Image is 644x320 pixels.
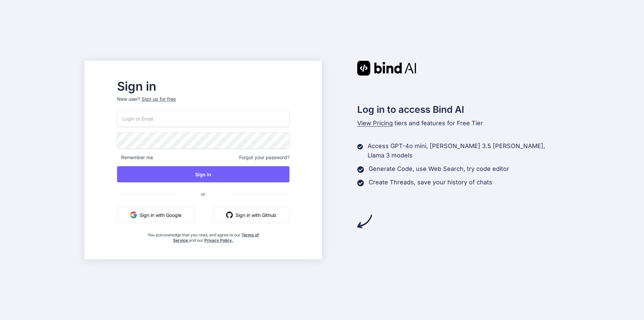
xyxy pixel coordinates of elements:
span: or [174,186,232,202]
span: Remember me [117,154,153,161]
span: Forgot your password? [239,154,289,161]
button: Sign in with Google [117,207,195,223]
h2: Log in to access Bind AI [357,102,560,117]
p: Generate Code, use Web Search, try code editor [369,164,509,174]
p: Access GPT-4o mini, [PERSON_NAME] 3.5 [PERSON_NAME], Llama 3 models [368,141,559,160]
img: arrow [357,214,372,229]
div: You acknowledge that you read, and agree to our and our [146,228,261,243]
p: New user? [117,96,289,110]
h2: Sign in [117,81,289,92]
img: Bind AI logo [357,61,416,76]
img: github [226,212,233,218]
input: Login or Email [117,110,289,127]
button: Sign In [117,166,289,182]
img: google [130,212,137,218]
button: Sign in with Github [213,207,289,223]
p: Create Threads, save your history of chats [369,178,492,187]
div: Sign up for free [142,96,176,102]
span: View Pricing [357,120,393,127]
a: Privacy Policy. [204,238,233,243]
p: tiers and features for Free Tier [357,119,560,128]
a: Terms of Service [173,232,259,243]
